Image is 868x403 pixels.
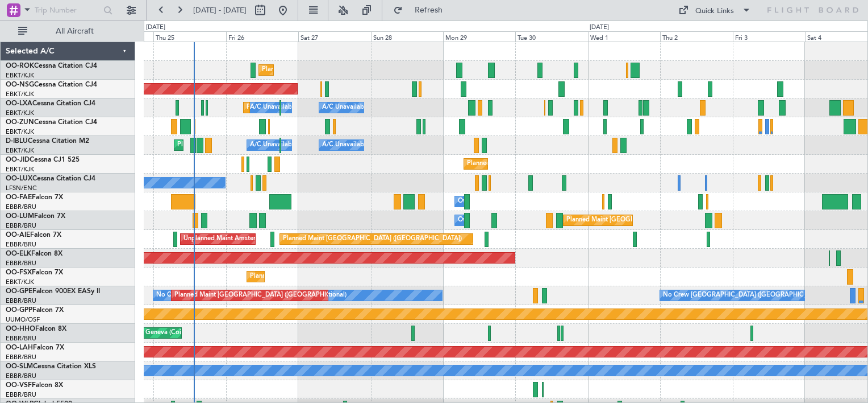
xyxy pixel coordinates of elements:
a: OO-LXACessna Citation CJ4 [6,100,95,107]
div: No Crew [GEOGRAPHIC_DATA] ([GEOGRAPHIC_DATA] National) [156,287,347,304]
a: OO-JIDCessna CJ1 525 [6,157,80,163]
span: OO-VSF [6,382,32,389]
button: All Aircraft [12,22,123,40]
div: A/C Unavailable [GEOGRAPHIC_DATA] ([GEOGRAPHIC_DATA] National) [250,137,461,154]
a: EBBR/BRU [6,221,36,230]
a: OO-ZUNCessna Citation CJ4 [6,119,97,126]
span: OO-FSX [6,269,32,276]
span: OO-JID [6,157,30,163]
a: EBKT/KJK [6,165,34,174]
div: Mon 29 [443,31,515,42]
a: EBBR/BRU [6,259,36,268]
a: OO-VSFFalcon 8X [6,382,63,389]
div: Fri 26 [226,31,298,42]
a: OO-FSXFalcon 7X [6,269,63,276]
a: OO-ELKFalcon 8X [6,250,62,257]
a: EBBR/BRU [6,372,36,380]
button: Refresh [388,1,456,19]
span: OO-HHO [6,326,35,332]
span: OO-ROK [6,63,34,69]
a: OO-NSGCessna Citation CJ4 [6,81,97,88]
a: D-IBLUCessna Citation M2 [6,138,89,145]
div: Sat 27 [298,31,370,42]
a: EBKT/KJK [6,146,34,155]
a: LFSN/ENC [6,184,37,192]
div: Planned Maint [GEOGRAPHIC_DATA] ([GEOGRAPHIC_DATA] National) [174,287,380,304]
span: OO-NSG [6,81,34,88]
a: EBKT/KJK [6,71,34,80]
span: OO-GPE [6,288,32,295]
div: Sun 28 [371,31,443,42]
span: OO-AIE [6,232,30,238]
span: OO-FAE [6,194,32,201]
div: Planned Maint [GEOGRAPHIC_DATA] ([GEOGRAPHIC_DATA] National) [566,212,772,229]
div: Owner Melsbroek Air Base [458,212,535,229]
input: Trip Number [35,2,100,19]
a: EBKT/KJK [6,109,34,117]
a: OO-FAEFalcon 7X [6,194,63,201]
div: Planned Maint [GEOGRAPHIC_DATA] ([GEOGRAPHIC_DATA]) [283,231,462,248]
div: Thu 2 [660,31,732,42]
a: OO-GPEFalcon 900EX EASy II [6,288,100,295]
span: OO-LUX [6,175,32,182]
span: OO-ELK [6,250,31,257]
a: EBBR/BRU [6,297,36,305]
span: OO-GPP [6,307,32,314]
a: EBKT/KJK [6,128,34,136]
div: Planned Maint Kortrijk-[GEOGRAPHIC_DATA] [262,61,394,79]
a: EBBR/BRU [6,203,36,211]
a: OO-LUXCessna Citation CJ4 [6,175,95,182]
div: [DATE] [146,23,165,32]
a: OO-GPPFalcon 7X [6,307,64,314]
a: UUMO/OSF [6,315,40,324]
span: [DATE] - [DATE] [193,5,247,15]
div: Fri 3 [733,31,805,42]
a: EBKT/KJK [6,278,34,286]
a: EBBR/BRU [6,240,36,249]
a: OO-HHOFalcon 8X [6,326,66,332]
span: OO-LAH [6,344,33,351]
div: Wed 1 [588,31,660,42]
span: OO-LUM [6,213,34,220]
span: D-IBLU [6,138,28,145]
a: EBBR/BRU [6,390,36,399]
span: Refresh [405,6,453,14]
div: A/C Unavailable [GEOGRAPHIC_DATA]-[GEOGRAPHIC_DATA] [322,137,503,154]
div: Thu 25 [153,31,226,42]
div: Planned Maint Kortrijk-[GEOGRAPHIC_DATA] [250,268,382,285]
div: A/C Unavailable [322,99,369,116]
a: OO-SLMCessna Citation XLS [6,363,96,370]
div: Quick Links [695,6,734,17]
a: EBBR/BRU [6,334,36,343]
div: Tue 30 [515,31,587,42]
a: OO-AIEFalcon 7X [6,232,61,238]
div: Planned Maint Kortrijk-[GEOGRAPHIC_DATA] [467,155,599,172]
div: Owner Melsbroek Air Base [458,193,535,210]
span: OO-LXA [6,100,32,107]
button: Quick Links [673,1,757,19]
div: [DATE] [590,23,609,32]
span: OO-SLM [6,363,33,370]
a: OO-ROKCessna Citation CJ4 [6,63,97,69]
div: No Crew [GEOGRAPHIC_DATA] ([GEOGRAPHIC_DATA] National) [663,287,853,304]
span: OO-ZUN [6,119,34,126]
div: Planned Maint Kortrijk-[GEOGRAPHIC_DATA] [247,99,379,116]
a: OO-LAHFalcon 7X [6,344,64,351]
div: A/C Unavailable [GEOGRAPHIC_DATA] ([GEOGRAPHIC_DATA] National) [250,99,461,116]
div: Unplanned Maint Amsterdam (Schiphol) [183,231,298,248]
div: Planned Maint Geneva (Cointrin) [102,324,196,342]
a: OO-LUMFalcon 7X [6,213,65,220]
a: EBBR/BRU [6,353,36,361]
span: All Aircraft [30,27,120,35]
div: Planned Maint Nice ([GEOGRAPHIC_DATA]) [177,137,304,154]
a: EBKT/KJK [6,90,34,98]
